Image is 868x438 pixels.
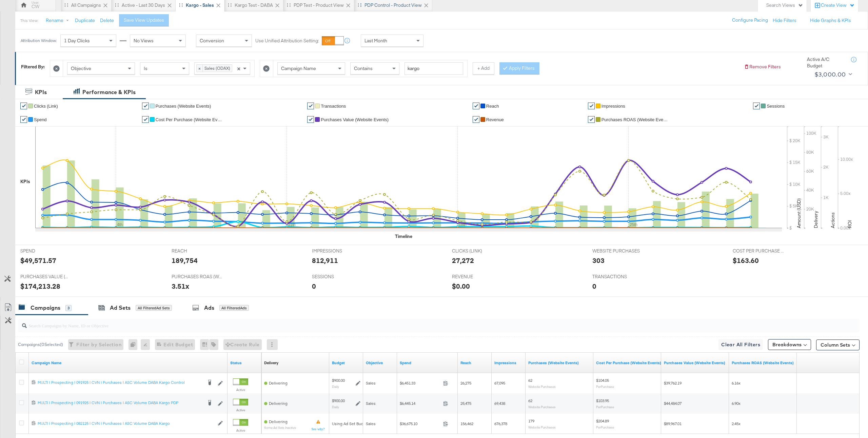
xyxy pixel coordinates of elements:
[172,273,222,280] span: PURCHASES ROAS (WEBSITE EVENTS)
[34,117,47,122] span: Spend
[172,248,222,254] span: REACH
[767,104,785,109] span: Sessions
[596,378,609,383] span: $104.05
[753,103,760,109] a: ✔
[294,2,344,8] div: PDP Test - Product View
[115,3,119,7] div: Drag to reorder tab
[366,360,394,366] a: Your campaign's objective.
[332,405,339,409] sub: Daily
[400,401,440,406] span: $6,445.14
[71,2,101,8] div: All Campaigns
[452,256,474,265] div: 27,272
[65,305,72,311] div: 3
[136,305,172,311] div: All Filtered Ad Sets
[129,339,141,350] div: 0
[807,56,844,69] div: Active A/C Budget
[264,426,296,430] sub: Some Ad Sets Inactive
[64,38,90,44] span: 1 Day Clicks
[596,360,661,366] a: The average cost for each purchase tracked by your Custom Audience pixel on your website after pe...
[486,117,504,122] span: Revenue
[494,421,507,426] span: 676,378
[200,38,224,44] span: Conversion
[528,385,556,389] sub: Website Purchases
[528,360,591,366] a: The number of times a purchase was made tracked by your Custom Audience pixel on your website aft...
[38,380,202,387] a: MULTI | Prospecting | 091925 | CVN | Purchases | ASC Volume DABA Kargo Control
[82,88,136,96] div: Performance & KPIs
[75,17,95,24] button: Duplicate
[41,15,76,27] button: Rename
[100,17,114,24] button: Delete
[452,273,503,280] span: REVENUE
[38,400,202,406] div: MULTI | Prospecting | 091925 | CVN | Purchases | ASC Volume DABA Kargo PDP
[528,378,532,383] span: 62
[814,69,846,80] div: $3,000.00
[812,69,853,80] button: $3,000.00
[744,64,781,70] button: Remove Filters
[596,398,609,403] span: $103.95
[592,256,605,265] div: 303
[312,273,363,280] span: SESSIONS
[21,64,45,70] div: Filtered By:
[269,380,288,386] span: Delivering
[38,421,214,426] div: MULTI | Prospecting | 082125 | CVN | Purchases | ASC Volume DABA Kargo
[332,378,345,383] div: $900.00
[601,104,625,109] span: Impressions
[366,380,376,386] span: Sales
[473,103,479,109] a: ✔
[592,248,643,254] span: WEBSITE PURCHASES
[269,401,288,406] span: Delivering
[460,421,473,426] span: 156,462
[172,256,198,265] div: 189,754
[733,248,784,254] span: COST PER PURCHASE (WEBSITE EVENTS)
[664,380,682,386] span: $39,762.19
[733,256,759,265] div: $163.60
[773,17,796,24] button: Hide Filters
[732,421,741,426] span: 2.45x
[228,3,232,7] div: Drag to reorder tab
[31,304,60,312] div: Campaigns
[35,88,47,96] div: KPIs
[664,421,682,426] span: $89,967.01
[321,117,389,122] span: Purchases Value (Website Events)
[494,380,505,386] span: 67,095
[332,398,345,403] div: $900.00
[34,104,58,109] span: Clicks (Link)
[366,421,376,426] span: Sales
[400,360,455,366] a: The total amount spent to date.
[486,104,499,109] span: Reach
[287,3,291,7] div: Drag to reorder tab
[395,233,412,240] div: Timeline
[596,385,614,389] sub: Per Purchase
[203,65,232,71] span: Sales (ODAX)
[732,360,794,366] a: The total value of the purchase actions divided by spend tracked by your Custom Audience pixel on...
[664,401,682,406] span: $44,484.07
[134,38,154,44] span: No Views
[601,117,669,122] span: Purchases ROAS (Website Events)
[32,3,39,10] div: CW
[528,398,532,403] span: 62
[18,342,63,348] div: Campaigns ( 0 Selected)
[452,248,503,254] span: CLICKS (LINK)
[233,388,248,392] label: Active
[354,65,373,71] span: Contains
[237,65,240,71] span: ×
[721,341,760,349] span: Clear All Filters
[264,360,278,366] div: Delivery
[20,273,71,280] span: PURCHASES VALUE (WEBSITE EVENTS)
[473,62,494,74] button: + Add
[732,380,741,386] span: 6.16x
[810,17,851,24] button: Hide Graphs & KPIs
[400,421,440,426] span: $36,675.10
[332,421,370,426] div: Using Ad Set Budget
[204,304,214,312] div: Ads
[494,401,505,406] span: 69,438
[821,2,855,9] div: Create View
[235,2,273,8] div: Kargo test - DABA
[20,38,57,43] div: Attribution Window:
[847,220,853,228] text: ROI
[64,3,68,7] div: Drag to reorder tab
[20,178,30,185] div: KPIs
[186,2,214,8] div: Kargo - Sales
[156,117,223,122] span: Cost Per Purchase (Website Events)
[366,401,376,406] span: Sales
